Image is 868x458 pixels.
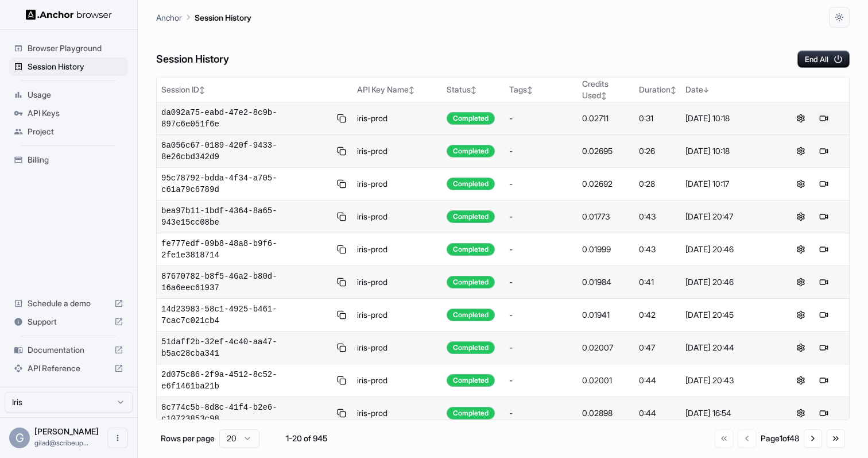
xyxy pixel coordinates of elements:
span: ↕ [409,86,414,94]
div: Date [685,84,771,95]
div: 0.01999 [582,244,630,255]
td: iris-prod [352,168,442,201]
div: 0:26 [639,145,676,157]
div: Schedule a demo [9,294,128,313]
div: 0:44 [639,407,676,419]
div: API Keys [9,104,128,122]
div: [DATE] 20:43 [685,375,771,386]
div: Completed [447,145,495,157]
div: [DATE] 16:54 [685,407,771,419]
div: Completed [447,309,495,321]
div: 0.02898 [582,407,630,419]
p: Rows per page [161,433,215,444]
td: iris-prod [352,201,442,233]
span: API Keys [28,107,123,119]
button: End All [797,51,850,68]
div: 0:47 [639,342,676,353]
div: 0.02007 [582,342,630,353]
td: iris-prod [352,135,442,168]
span: ↓ [703,86,709,94]
nav: breadcrumb [156,11,251,24]
div: API Key Name [357,84,437,95]
div: [DATE] 20:47 [685,211,771,222]
span: 8a056c67-0189-420f-9433-8e26cbd342d9 [161,140,330,163]
td: iris-prod [352,364,442,397]
div: Completed [447,374,495,387]
div: Page 1 of 48 [761,433,799,444]
td: iris-prod [352,102,442,135]
span: Session History [28,61,123,72]
td: iris-prod [352,299,442,332]
div: Session History [9,57,128,76]
div: Duration [639,84,676,95]
div: [DATE] 10:18 [685,113,771,124]
div: Completed [447,276,495,288]
div: G [9,428,30,448]
div: 0:31 [639,113,676,124]
div: - [509,407,573,419]
span: ↕ [199,86,205,94]
div: 0.02711 [582,113,630,124]
div: Project [9,122,128,141]
div: 0:28 [639,178,676,190]
span: Support [28,316,110,328]
div: [DATE] 20:46 [685,276,771,288]
div: - [509,309,573,321]
div: - [509,113,573,124]
div: Browser Playground [9,39,128,57]
div: [DATE] 10:17 [685,178,771,190]
span: ↕ [601,91,607,100]
div: - [509,211,573,222]
span: da092a75-eabd-47e2-8c9b-897c6e051f6e [161,107,330,130]
span: Project [28,126,123,137]
div: [DATE] 20:44 [685,342,771,353]
span: Browser Playground [28,43,123,54]
div: 0:43 [639,211,676,222]
div: - [509,244,573,255]
div: [DATE] 20:45 [685,309,771,321]
div: - [509,145,573,157]
button: Open menu [107,428,128,448]
div: Credits Used [582,78,630,101]
span: ↕ [471,86,476,94]
div: Status [447,84,501,95]
div: Completed [447,341,495,354]
span: gilad@scribeup.io [34,438,88,447]
div: Completed [447,178,495,190]
div: [DATE] 20:46 [685,244,771,255]
div: 1-20 of 945 [278,433,335,444]
div: Completed [447,407,495,419]
div: Completed [447,243,495,256]
span: API Reference [28,363,110,374]
p: Session History [195,11,251,24]
p: Anchor [156,11,182,24]
div: 0.02692 [582,178,630,190]
div: [DATE] 10:18 [685,145,771,157]
span: 87670782-b8f5-46a2-b80d-16a6eec61937 [161,271,330,294]
div: 0:41 [639,276,676,288]
div: 0.01941 [582,309,630,321]
div: Completed [447,210,495,223]
div: - [509,276,573,288]
div: Session ID [161,84,348,95]
span: 8c774c5b-8d8c-41f4-b2e6-c10723853c98 [161,402,330,425]
span: 14d23983-58c1-4925-b461-7cac7c021cb4 [161,303,330,326]
span: ↕ [527,86,533,94]
div: 0:42 [639,309,676,321]
span: fe777edf-09b8-48a8-b9f6-2fe1e3818714 [161,238,330,261]
div: Tags [509,84,573,95]
span: bea97b11-1bdf-4364-8a65-943e15cc08be [161,205,330,228]
div: 0.01773 [582,211,630,222]
span: ↕ [671,86,676,94]
h6: Session History [156,51,229,68]
div: Billing [9,151,128,169]
div: Usage [9,86,128,104]
div: - [509,375,573,386]
div: Documentation [9,341,128,359]
td: iris-prod [352,266,442,299]
span: Gilad Spitzer [34,426,99,436]
span: Schedule a demo [28,298,110,309]
td: iris-prod [352,233,442,266]
span: Usage [28,89,123,101]
span: 51daff2b-32ef-4c40-aa47-b5ac28cba341 [161,336,330,359]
